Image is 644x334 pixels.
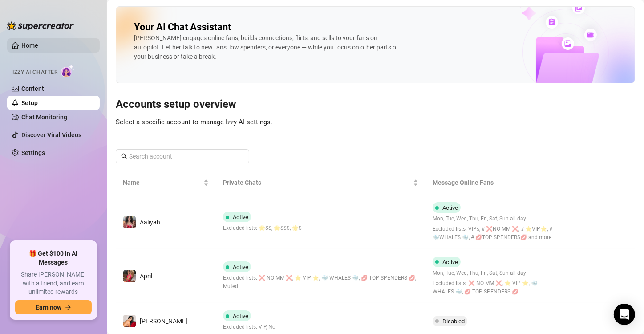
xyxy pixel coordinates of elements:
[223,178,411,187] span: Private Chats
[123,216,136,228] img: Aaliyah
[134,33,401,61] div: [PERSON_NAME] engages online fans, builds connections, flirts, and sells to your fans on autopilo...
[21,149,45,156] a: Settings
[12,68,57,77] span: Izzy AI Chatter
[116,98,635,112] h3: Accounts setup overview
[15,300,92,314] button: Earn nowarrow-right
[433,279,558,296] span: Excluded lists: ❌ NO MM ❌, ⭐️ VIP ⭐️, 🐳 WHALES 🐳, 💋 TOP SPENDERS 💋
[36,304,61,311] span: Earn now
[433,215,558,223] span: Mon, Tue, Wed, Thu, Fri, Sat, Sun all day
[233,214,248,220] span: Active
[21,99,38,106] a: Setup
[442,318,465,325] span: Disabled
[433,269,558,277] span: Mon, Tue, Wed, Thu, Fri, Sat, Sun all day
[140,318,187,325] span: [PERSON_NAME]
[223,274,418,291] span: Excluded lists: ❌ NO MM ❌, ⭐️ VIP ⭐️, 🐳 WHALES 🐳, 💋 TOP SPENDERS 💋, Muted
[233,264,248,270] span: Active
[140,219,160,226] span: Aaliyah
[233,313,248,319] span: Active
[21,114,67,121] a: Chat Monitoring
[123,270,136,282] img: April
[15,270,92,297] span: Share [PERSON_NAME] with a friend, and earn unlimited rewards
[129,151,237,161] input: Search account
[442,204,458,211] span: Active
[116,118,272,126] span: Select a specific account to manage Izzy AI settings.
[21,85,44,92] a: Content
[442,259,458,265] span: Active
[61,65,75,77] img: AI Chatter
[223,323,275,331] span: Excluded lists: VIP, No
[223,224,302,232] span: Excluded lists: 🌟️$$, 🌟️$$$, 🌟️$
[15,249,92,267] span: 🎁 Get $100 in AI Messages
[433,225,558,242] span: Excluded lists: VIPs, # ❌NO MM ❌, # ⭐️VIP⭐️, # 🐳WHALES 🐳, # 💋TOP SPENDERS💋 and more
[116,171,216,195] th: Name
[21,131,81,138] a: Discover Viral Videos
[134,21,231,33] h2: Your AI Chat Assistant
[425,171,565,195] th: Message Online Fans
[123,315,136,327] img: Sophia
[123,178,202,187] span: Name
[7,21,74,30] img: logo-BBDzfeDw.svg
[21,42,38,49] a: Home
[65,304,71,310] span: arrow-right
[140,273,152,280] span: April
[614,304,635,325] div: Open Intercom Messenger
[216,171,425,195] th: Private Chats
[121,153,127,159] span: search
